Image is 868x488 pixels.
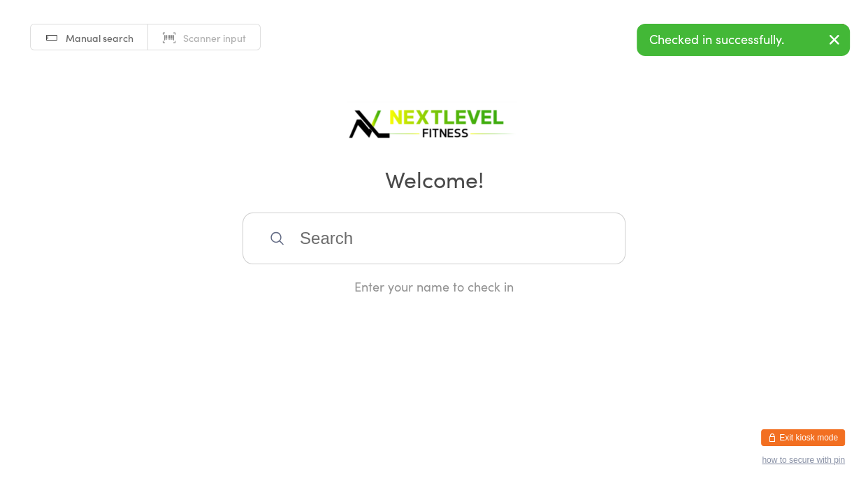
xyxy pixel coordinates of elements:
div: Checked in successfully. [637,24,850,56]
span: Scanner input [183,31,246,45]
span: Manual search [66,31,133,45]
h2: Welcome! [14,163,854,194]
input: Search [243,213,625,264]
button: how to secure with pin [762,455,845,465]
img: Next Level Fitness [347,98,521,143]
button: Exit kiosk mode [761,429,845,446]
div: Enter your name to check in [243,278,625,295]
